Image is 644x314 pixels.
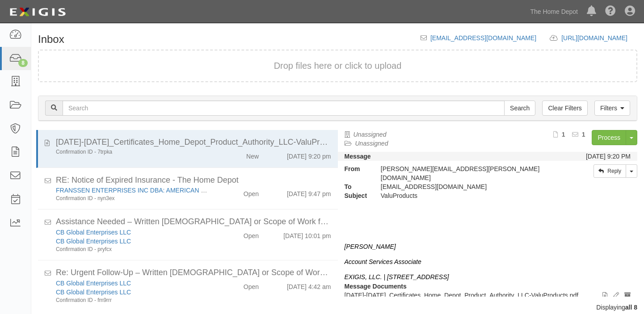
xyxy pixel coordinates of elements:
[56,187,284,194] a: FRANSSEN ENTERPRISES INC DBA: AMERICAN CLEANING TECHNOLOGIES
[31,303,644,312] div: Displaying
[624,293,631,299] i: Archive document
[345,283,407,290] strong: Message Documents
[18,59,28,67] div: 8
[56,216,331,228] div: Assistance Needed – Written Contract or Scope of Work for COI (Home Depot Onboarding)
[244,279,259,291] div: Open
[592,130,626,145] a: Process
[63,100,505,116] input: Search
[56,280,131,287] a: CB Global Enterprises LLC
[613,293,619,299] i: Edit document
[338,182,374,191] strong: To
[602,293,607,299] i: View
[345,258,421,265] i: Account Services Associate
[562,131,565,138] b: 1
[56,148,211,156] div: Confirmation ID - 7trpka
[287,186,331,198] div: [DATE] 9:47 pm
[582,131,585,138] b: 1
[338,191,374,200] strong: Subject
[7,4,68,20] img: logo-5460c22ac91f19d4615b14bd174203de0afe785f0fc80cf4dbbc73dc1793850b.png
[345,291,631,300] p: [DATE]-[DATE]_Certificates_Home_Depot_Product_Authority_LLC-ValuProducts.pdf
[274,59,402,72] button: Drop files here or click to upload
[586,152,631,161] div: [DATE] 9:20 PM
[345,243,396,250] i: [PERSON_NAME]
[246,148,259,161] div: New
[56,137,331,148] div: 2025-2026_Certificates_Home_Depot_Product_Authority_LLC-ValuProducts.pdf
[594,100,630,116] a: Filters
[38,33,64,45] h1: Inbox
[244,186,259,198] div: Open
[56,195,211,202] div: Confirmation ID - nyn3ex
[56,267,331,279] div: Re: Urgent Follow-Up – Written Contract or Scope of Work Needed for COI
[374,182,556,191] div: inbox@thdmerchandising.complianz.com
[593,164,626,178] a: Reply
[430,34,536,42] a: [EMAIL_ADDRESS][DOMAIN_NAME]
[287,148,331,161] div: [DATE] 9:20 pm
[56,246,211,253] div: Confirmation ID - pryfcx
[354,131,387,138] a: Unassigned
[526,3,582,21] a: The Home Depot
[287,279,331,291] div: [DATE] 4:42 am
[244,228,259,240] div: Open
[56,175,331,186] div: RE: Notice of Expired Insurance - The Home Depot
[345,273,449,289] i: EXIGIS, LLC. | [STREET_ADDRESS] |Direct: 646.762.1544|Email:
[542,100,587,116] a: Clear Filters
[338,164,374,173] strong: From
[355,140,388,147] a: Unassigned
[56,229,131,236] a: CB Global Enterprises LLC
[56,238,131,245] a: CB Global Enterprises LLC
[345,153,371,160] strong: Message
[374,191,556,200] div: ValuProducts
[56,297,211,304] div: Confirmation ID - fm9rrr
[504,100,535,116] input: Search
[283,228,331,240] div: [DATE] 10:01 pm
[374,164,556,182] div: [PERSON_NAME][EMAIL_ADDRESS][PERSON_NAME][DOMAIN_NAME]
[625,304,637,311] b: all 8
[605,6,616,17] i: Help Center - Complianz
[561,34,637,42] a: [URL][DOMAIN_NAME]
[56,289,131,296] a: CB Global Enterprises LLC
